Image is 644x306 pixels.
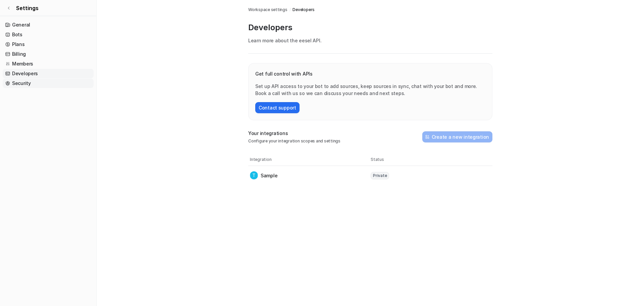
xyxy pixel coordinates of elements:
[16,4,39,12] span: Settings
[3,69,94,78] a: Developers
[250,156,370,163] th: Integration
[255,70,485,77] p: Get full control with APIs
[248,7,287,13] a: Workspace settings
[3,40,94,49] a: Plans
[432,133,489,140] h2: Create a new integration
[289,7,291,13] span: /
[3,20,94,30] a: General
[292,7,315,13] a: Developers
[248,138,340,144] p: Configure your integration scopes and settings
[3,59,94,69] a: Members
[370,156,491,163] th: Status
[261,172,277,179] p: Sample
[248,130,340,137] p: Your integrations
[3,79,94,88] a: Security
[3,30,94,39] a: Bots
[255,83,485,97] p: Set up API access to your bot to add sources, keep sources in sync, chat with your bot and more. ...
[3,49,94,59] a: Billing
[422,131,492,142] button: Create a new integration
[255,102,300,113] button: Contact support
[248,22,492,33] p: Developers
[371,172,389,179] span: Private
[299,38,320,43] a: eesel API
[248,38,321,43] span: Learn more about the .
